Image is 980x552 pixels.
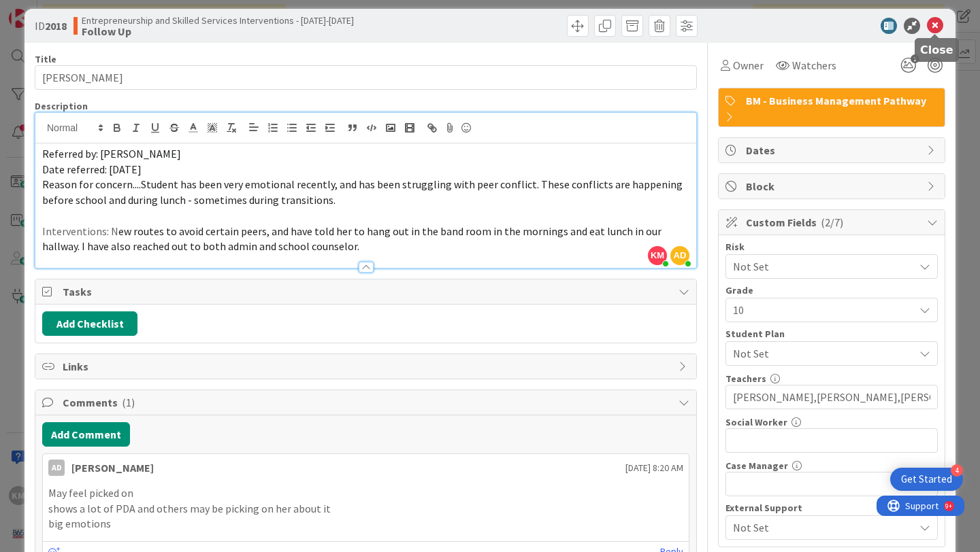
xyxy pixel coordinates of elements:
span: Block [746,178,920,194]
span: Not Set [733,519,914,536]
p: shows a lot of PDA and others may be picking on her about it [48,501,683,517]
p: May feel picked on [48,485,683,501]
div: Grade [725,286,938,295]
label: Title [35,53,56,65]
p: Interventions: N [42,224,689,254]
span: Owner [733,57,764,73]
span: Comments [63,394,672,411]
div: Get Started [901,472,952,486]
span: 10 [733,300,907,320]
button: Add Comment [42,422,130,447]
div: [PERSON_NAME] [71,460,154,476]
span: Referred by: [PERSON_NAME] [42,147,181,160]
span: ID [35,18,67,34]
div: AD [48,460,65,476]
span: BM - Business Management Pathway [746,92,938,109]
span: Tasks [63,283,672,300]
span: Reason for concern....Student has been very emotional recently, and has been struggling with peer... [42,177,685,207]
label: Social Worker [725,416,787,428]
span: Support [29,2,62,18]
span: [DATE] 8:20 AM [625,461,683,475]
h5: Close [920,44,953,56]
span: 1 [911,54,919,63]
div: 4 [951,464,963,477]
label: Case Manager [725,460,788,472]
b: Follow Up [82,26,354,37]
span: Dates [746,142,920,158]
div: Open Get Started checklist, remaining modules: 4 [890,468,963,491]
span: Entrepreneurship and Skilled Services Interventions - [DATE]-[DATE] [82,15,354,26]
div: Risk [725,242,938,252]
span: AD [670,246,689,265]
div: 9+ [69,5,76,16]
span: Date referred: [DATE] [42,162,142,176]
span: ew routes to avoid certain peers, and have told her to hang out in the band room in the mornings ... [42,224,664,254]
span: ( 2/7 ) [821,215,843,229]
button: Add Checklist [42,311,137,336]
span: Links [63,358,672,375]
span: KM [648,246,667,265]
span: Not Set [733,257,907,276]
span: ( 1 ) [122,396,135,409]
span: Watchers [792,57,836,73]
p: big emotions [48,516,683,532]
span: Custom Fields [746,214,920,230]
span: Not Set [733,345,914,362]
span: Description [35,100,88,112]
input: type card name here... [35,65,697,90]
b: 2018 [45,19,67,33]
div: External Support [725,503,938,513]
div: Student Plan [725,329,938,339]
label: Teachers [725,373,766,385]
